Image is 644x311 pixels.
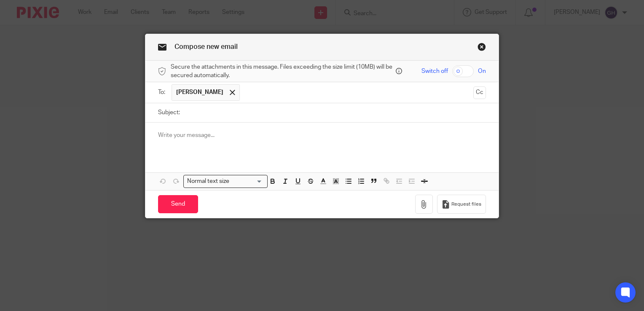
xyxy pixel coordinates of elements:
[158,195,198,213] input: Send
[176,88,223,97] span: [PERSON_NAME]
[158,88,167,97] label: To:
[171,63,394,80] span: Secure the attachments in this message. Files exceeding the size limit (10MB) will be secured aut...
[478,67,486,75] span: On
[232,177,263,186] input: Search for option
[421,67,448,75] span: Switch off
[185,177,231,186] span: Normal text size
[473,86,486,99] button: Cc
[174,43,238,50] span: Compose new email
[158,108,180,117] label: Subject:
[478,43,486,54] a: Close this dialog window
[451,201,481,208] span: Request files
[183,175,268,188] div: Search for option
[437,195,486,214] button: Request files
